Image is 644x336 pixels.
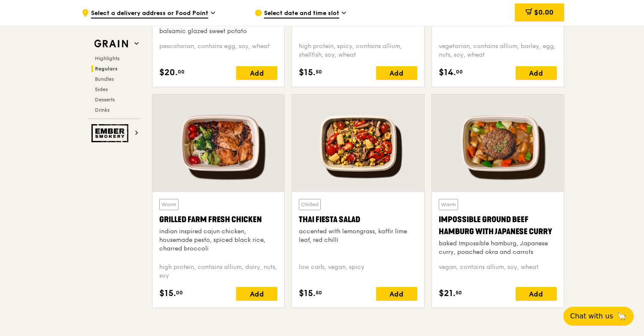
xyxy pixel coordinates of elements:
[159,18,277,36] div: sous vide norwegian salmon, mentaiko, balsamic glazed sweet potato
[570,311,613,321] span: Chat with us
[236,287,277,301] div: Add
[439,287,456,300] span: $21.
[439,42,557,59] div: vegetarian, contains allium, barley, egg, nuts, soy, wheat
[299,227,417,244] div: accented with lemongrass, kaffir lime leaf, red chilli
[176,289,183,296] span: 00
[534,8,553,16] span: $0.00
[159,263,277,280] div: high protein, contains allium, dairy, nuts, soy
[95,76,114,82] span: Bundles
[159,199,179,210] div: Warm
[95,107,109,113] span: Drinks
[516,66,557,80] div: Add
[264,9,339,18] span: Select date and time slot
[299,66,316,79] span: $15.
[236,66,277,80] div: Add
[439,239,557,257] div: baked Impossible hamburg, Japanese curry, poached okra and carrots
[376,287,417,301] div: Add
[376,66,417,80] div: Add
[299,287,316,300] span: $15.
[299,42,417,59] div: high protein, spicy, contains allium, shellfish, soy, wheat
[299,214,417,226] div: Thai Fiesta Salad
[95,86,108,92] span: Sides
[95,55,119,61] span: Highlights
[159,66,178,79] span: $20.
[316,289,322,296] span: 50
[159,227,277,253] div: indian inspired cajun chicken, housemade pesto, spiced black rice, charred broccoli
[95,66,118,72] span: Regulars
[563,307,634,326] button: Chat with us🦙
[91,124,131,142] img: Ember Smokery web logo
[316,68,322,75] span: 50
[617,311,627,321] span: 🦙
[299,263,417,280] div: low carb, vegan, spicy
[439,263,557,280] div: vegan, contains allium, soy, wheat
[439,66,456,79] span: $14.
[516,287,557,301] div: Add
[159,42,277,59] div: pescatarian, contains egg, soy, wheat
[95,97,115,103] span: Desserts
[456,68,463,75] span: 00
[91,36,131,52] img: Grain web logo
[159,287,176,300] span: $15.
[159,214,277,226] div: Grilled Farm Fresh Chicken
[91,9,208,18] span: Select a delivery address or Food Point
[178,68,185,75] span: 00
[456,289,462,296] span: 50
[439,199,458,210] div: Warm
[299,199,321,210] div: Chilled
[439,214,557,238] div: Impossible Ground Beef Hamburg with Japanese Curry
